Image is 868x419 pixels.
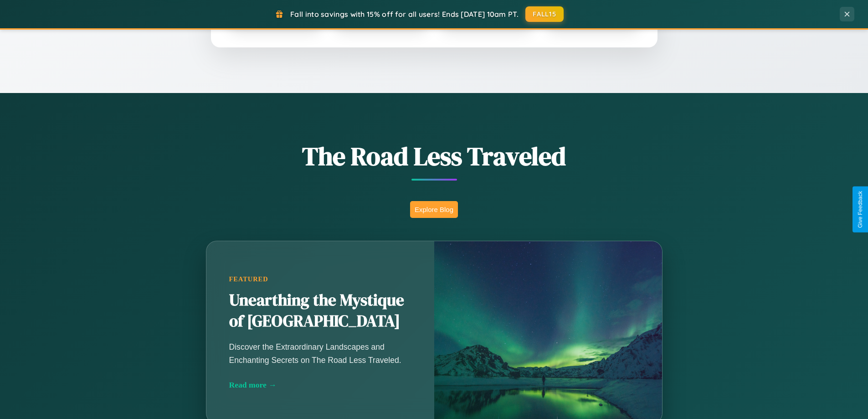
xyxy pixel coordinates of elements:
h1: The Road Less Traveled [161,139,708,174]
button: Explore Blog [410,201,458,218]
span: Fall into savings with 15% off for all users! Ends [DATE] 10am PT. [290,10,519,19]
div: Give Feedback [857,191,863,228]
h2: Unearthing the Mystique of [GEOGRAPHIC_DATA] [229,290,411,332]
p: Discover the Extraordinary Landscapes and Enchanting Secrets on The Road Less Traveled. [229,341,411,366]
div: Read more → [229,380,411,390]
div: Featured [229,275,411,283]
button: FALL15 [525,6,564,22]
